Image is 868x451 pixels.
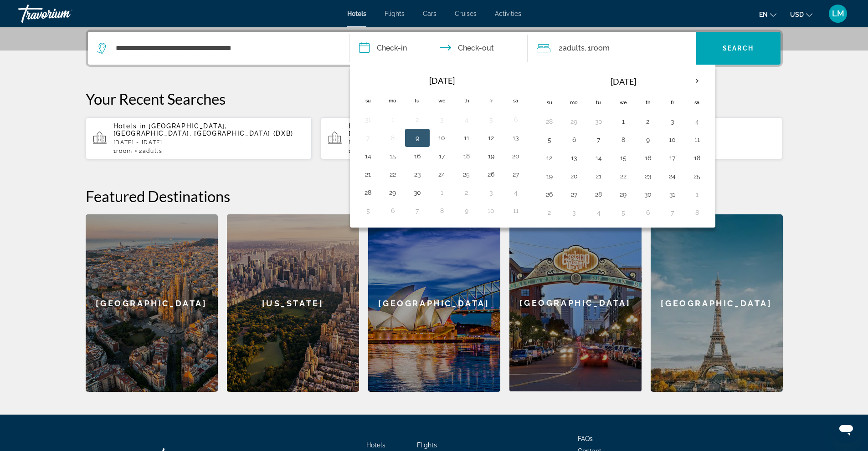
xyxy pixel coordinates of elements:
[361,186,375,199] button: Day 28
[459,204,474,217] button: Day 9
[567,115,581,128] button: Day 29
[578,435,593,442] a: FAQs
[542,206,557,219] button: Day 2
[361,168,375,181] button: Day 21
[616,206,631,219] button: Day 5
[790,8,812,21] button: Change currency
[113,122,294,137] span: [GEOGRAPHIC_DATA], [GEOGRAPHIC_DATA], [GEOGRAPHIC_DATA] (DXB)
[435,204,449,217] button: Day 8
[509,214,642,392] a: [GEOGRAPHIC_DATA]
[508,132,523,144] button: Day 13
[423,10,437,17] a: Cars
[826,4,850,23] button: User Menu
[410,113,425,126] button: Day 2
[542,170,557,182] button: Day 19
[113,122,146,130] span: Hotels in
[508,150,523,162] button: Day 20
[484,186,498,199] button: Day 3
[528,32,696,65] button: Travelers: 2 adults, 0 children
[665,170,680,182] button: Day 24
[567,188,581,201] button: Day 27
[321,117,547,160] button: Hotels in [GEOGRAPHIC_DATA], [GEOGRAPHIC_DATA], [GEOGRAPHIC_DATA] (DXB)[DATE] - [DATE]1Room2Adults
[591,188,606,201] button: Day 28
[832,9,844,18] span: LM
[562,71,685,92] th: [DATE]
[484,150,498,162] button: Day 19
[349,122,529,137] span: [GEOGRAPHIC_DATA], [GEOGRAPHIC_DATA], [GEOGRAPHIC_DATA] (DXB)
[385,150,400,162] button: Day 15
[361,132,375,144] button: Day 7
[385,132,400,144] button: Day 8
[366,441,385,449] a: Hotels
[651,214,783,392] a: [GEOGRAPHIC_DATA]
[759,8,776,21] button: Change language
[495,10,521,17] a: Activities
[508,168,523,181] button: Day 27
[385,10,405,17] a: Flights
[459,113,474,126] button: Day 4
[435,150,449,162] button: Day 17
[542,188,557,201] button: Day 26
[347,10,366,17] a: Hotels
[435,168,449,181] button: Day 24
[508,186,523,199] button: Day 4
[690,206,704,219] button: Day 8
[410,168,425,181] button: Day 23
[641,152,655,164] button: Day 16
[616,133,631,146] button: Day 8
[690,115,704,128] button: Day 4
[591,115,606,128] button: Day 30
[616,170,631,182] button: Day 22
[435,113,449,126] button: Day 3
[665,206,680,219] button: Day 7
[368,214,500,392] a: [GEOGRAPHIC_DATA]
[139,148,163,154] span: 2
[385,113,400,126] button: Day 1
[591,44,610,52] span: Room
[227,214,359,392] a: [US_STATE]
[459,132,474,144] button: Day 11
[542,152,557,164] button: Day 12
[484,132,498,144] button: Day 12
[759,11,768,18] span: en
[665,188,680,201] button: Day 31
[88,32,781,65] div: Search widget
[484,204,498,217] button: Day 10
[696,32,781,65] button: Search
[385,168,400,181] button: Day 22
[591,170,606,182] button: Day 21
[113,148,133,154] span: 1
[459,150,474,162] button: Day 18
[690,170,704,182] button: Day 25
[616,115,631,128] button: Day 1
[459,186,474,199] button: Day 2
[361,204,375,217] button: Day 5
[350,32,528,65] button: Check in and out dates
[665,115,680,128] button: Day 3
[410,186,425,199] button: Day 30
[641,133,655,146] button: Day 9
[790,11,804,18] span: USD
[567,133,581,146] button: Day 6
[86,214,218,392] a: [GEOGRAPHIC_DATA]
[349,148,368,154] span: 1
[410,204,425,217] button: Day 7
[591,206,606,219] button: Day 4
[349,139,540,146] p: [DATE] - [DATE]
[665,152,680,164] button: Day 17
[410,150,425,162] button: Day 16
[542,115,557,128] button: Day 28
[417,441,437,449] span: Flights
[86,90,783,108] p: Your Recent Searches
[455,10,477,17] span: Cruises
[585,42,610,55] span: , 1
[641,115,655,128] button: Day 2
